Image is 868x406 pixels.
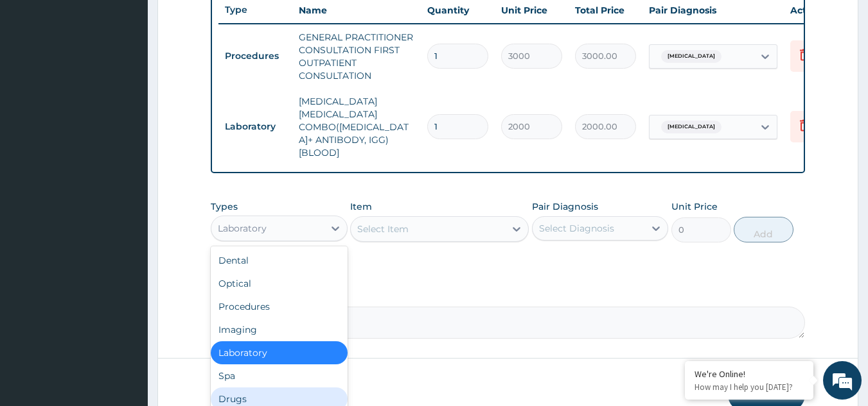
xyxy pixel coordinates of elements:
[292,24,421,89] td: GENERAL PRACTITIONER CONSULTATION FIRST OUTPATIENT CONSULTATION
[350,200,372,213] label: Item
[218,222,267,235] div: Laboratory
[695,382,804,393] p: How may I help you today?
[661,50,722,63] span: [MEDICAL_DATA]
[211,289,806,300] label: Comment
[211,295,348,318] div: Procedures
[211,201,238,212] label: Types
[532,200,598,213] label: Pair Diagnosis
[357,223,409,235] div: Select Item
[211,249,348,272] div: Dental
[292,89,421,165] td: [MEDICAL_DATA] [MEDICAL_DATA] COMBO([MEDICAL_DATA]+ ANTIBODY, IGG) [BLOOD]
[734,217,793,242] button: Add
[695,368,804,380] div: We're Online!
[218,115,292,139] td: Laboratory
[211,364,348,387] div: Spa
[211,318,348,341] div: Imaging
[24,64,52,96] img: d_794563401_company_1708531726252_794563401
[211,6,242,37] div: Minimize live chat window
[539,222,614,235] div: Select Diagnosis
[661,121,722,133] span: [MEDICAL_DATA]
[218,44,292,68] td: Procedures
[671,200,718,213] label: Unit Price
[211,341,348,364] div: Laboratory
[67,72,216,89] div: Chat with us now
[211,272,348,295] div: Optical
[75,121,177,251] span: We're online!
[6,270,245,315] textarea: Type your message and hit 'Enter'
